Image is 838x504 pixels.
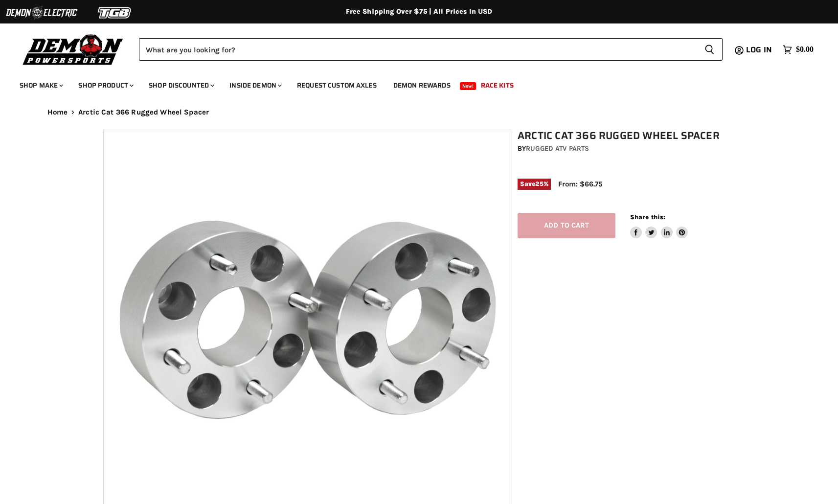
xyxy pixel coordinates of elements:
a: Request Custom Axles [290,75,384,95]
span: From: $66.75 [558,180,603,188]
span: 25 [535,180,543,187]
a: Rugged ATV Parts [526,144,589,153]
a: Shop Make [12,75,69,95]
span: $0.00 [796,45,814,54]
img: Demon Electric Logo 2 [5,3,78,22]
a: $0.00 [778,43,818,57]
ul: Main menu [12,71,811,95]
a: Shop Discounted [141,75,220,95]
aside: Share this: [630,213,688,239]
a: Log in [742,46,778,54]
img: Demon Powersports [20,32,127,67]
a: Race Kits [474,75,521,95]
a: Inside Demon [222,75,288,95]
a: Demon Rewards [386,75,458,95]
nav: Breadcrumbs [28,108,811,116]
span: New! [460,82,476,90]
span: Save % [518,179,551,189]
span: Arctic Cat 366 Rugged Wheel Spacer [78,108,209,116]
form: Product [139,38,723,61]
a: Home [47,108,68,116]
span: Share this: [630,213,665,221]
img: TGB Logo 2 [78,3,152,22]
h1: Arctic Cat 366 Rugged Wheel Spacer [518,130,741,142]
input: Search [139,38,697,61]
a: Shop Product [71,75,139,95]
div: Free Shipping Over $75 | All Prices In USD [28,7,811,16]
div: by [518,143,741,154]
span: Log in [746,44,772,56]
button: Search [697,38,723,61]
